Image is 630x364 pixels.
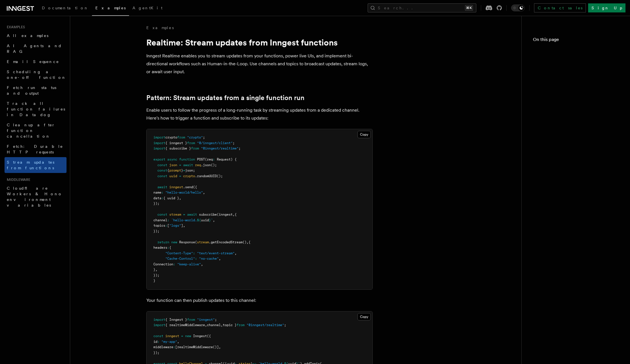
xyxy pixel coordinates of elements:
span: () [243,240,247,244]
span: export [153,157,165,161]
a: Pattern: Stream updates from a single function run [146,94,305,102]
span: stream [169,213,181,216]
span: Email Sequence [7,59,59,64]
span: async [167,157,177,161]
span: ; [215,318,217,322]
span: { subscribe } [165,146,191,150]
span: return [157,240,169,244]
span: { [235,213,237,216]
a: Scheduling a one-off function [5,67,67,83]
span: Request [217,157,231,161]
span: "@inngest/realtime" [247,323,284,327]
span: { realtimeMiddleware [165,323,205,327]
span: id [153,340,157,344]
span: from [237,323,245,327]
span: from [187,318,195,322]
span: .json [201,163,211,167]
span: "logs" [169,224,181,227]
span: Scheduling a one-off function [7,70,66,80]
span: await [157,185,167,189]
span: import [153,146,165,150]
span: stream [197,240,209,244]
span: const [157,168,167,172]
span: = [183,168,185,172]
span: ; [203,135,205,139]
span: Connection [153,262,173,266]
span: prompt [169,168,181,172]
span: "no-cache" [199,257,219,261]
span: } [181,168,183,172]
span: Cleanup after function cancellation [7,123,55,138]
span: import [153,318,165,322]
span: inngest [165,334,179,338]
span: Stream updates from functions [7,160,54,170]
span: channel [207,323,221,327]
span: ) { [231,157,237,161]
span: : [157,340,159,344]
span: crypto [183,174,195,178]
span: [ [175,345,177,349]
a: Contact sales [534,3,586,12]
span: , [221,323,223,327]
span: Fetch: Durable HTTP requests [7,144,63,154]
span: "Content-Type" [165,251,193,255]
span: ; [233,141,235,145]
span: await [183,163,193,167]
span: , [183,224,185,227]
span: ${ [197,218,201,222]
span: , [179,196,181,200]
span: "inngest" [197,318,215,322]
span: , [233,213,235,216]
a: Cloudflare Workers & Hono environment variables [5,183,67,210]
span: (); [211,163,217,167]
span: : [173,345,175,349]
span: from [177,135,185,139]
span: "my-app" [161,340,177,344]
button: Search...⌘K [368,3,476,12]
a: Cleanup after function cancellation [5,120,67,141]
span: Inngest [193,334,207,338]
span: json [169,163,177,167]
span: "@/inngest/client" [197,141,233,145]
span: .randomUUID [195,174,217,178]
a: Sign Up [588,3,625,12]
span: (inngest [217,213,233,216]
span: : [161,190,163,194]
a: All examples [5,31,67,41]
span: = [179,174,181,178]
span: "crypto" [187,135,203,139]
span: subscribe [199,213,217,216]
span: middleware [153,345,173,349]
span: ` [211,218,213,222]
span: .send [183,185,193,189]
span: = [183,213,185,216]
span: : [213,157,215,161]
span: data [153,196,161,200]
span: , [213,218,215,222]
a: Email Sequence [5,57,67,67]
span: : [167,246,169,250]
p: Your function can then publish updates to this channel: [146,296,373,304]
span: Cloudflare Workers & Hono environment variables [7,186,63,207]
a: Examples [92,2,129,16]
span: from [187,141,195,145]
button: Copy [357,313,371,320]
button: Toggle dark mode [511,5,525,11]
a: AgentKit [129,2,166,15]
span: channel [153,218,167,222]
span: ( [195,240,197,244]
span: { [167,168,169,172]
span: : [165,224,167,227]
span: .getEncodedStream [209,240,243,244]
span: import [153,135,165,139]
p: Inngest Realtime enables you to stream updates from your functions, power live UIs, and implement... [146,52,373,76]
span: "Cache-Control" [165,257,195,261]
span: : [173,262,175,266]
span: Middleware [5,177,30,182]
span: { inngest } [165,141,187,145]
a: Fetch: Durable HTTP requests [5,141,67,157]
span: { uuid } [163,196,179,200]
span: import [153,323,165,327]
kbd: ⌘K [465,5,473,11]
span: { [169,246,171,250]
